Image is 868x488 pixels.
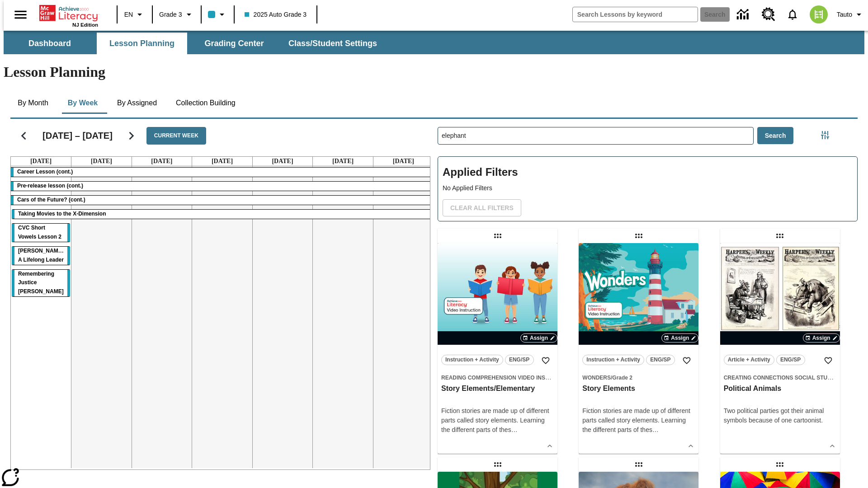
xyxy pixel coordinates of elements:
[10,92,56,114] button: By Month
[820,352,836,369] button: Add to Favorites
[652,426,659,433] span: …
[39,4,98,22] a: Home
[491,229,505,243] div: Draggable lesson: Story Elements/Elementary
[149,157,174,166] a: August 20, 2025
[42,130,113,141] h2: [DATE] – [DATE]
[837,10,852,19] span: Tauto
[281,33,384,54] button: Class/Student Settings
[538,352,554,369] button: Add to Favorites
[757,127,794,145] button: Search
[445,355,499,365] span: Instruction + Activity
[17,197,85,203] span: Cars of the Future? (cont.)
[438,156,858,221] div: Applied Filters
[4,33,385,54] div: SubNavbar
[508,426,511,433] span: s
[441,384,554,394] h3: Story Elements/Elementary
[12,124,35,147] button: Previous
[781,3,804,26] a: Notifications
[586,355,640,365] span: Instruction + Activity
[391,157,416,166] a: August 24, 2025
[582,406,695,435] div: Fiction stories are made up of different parts called story elements. Learning the different part...
[11,168,434,177] div: Career Lesson (cont.)
[189,33,279,54] button: Grading Center
[204,6,231,23] button: Class color is light blue. Change class color
[17,169,73,175] span: Career Lesson (cont.)
[812,334,830,342] span: Assign
[632,457,646,472] div: Draggable lesson: Welcome to Pleistocene Park
[611,375,612,381] span: /
[649,426,652,433] span: s
[18,248,66,263] span: Dianne Feinstein: A Lifelong Leader
[773,229,787,243] div: Draggable lesson: Political Animals
[18,225,61,240] span: CVC Short Vowels Lesson 2
[646,355,675,365] button: ENG/SP
[12,247,70,265] div: Dianne Feinstein: A Lifelong Leader
[4,64,864,80] h1: Lesson Planning
[756,2,781,27] a: Resource Center, Will open in new tab
[441,373,554,382] span: Topic: Reading Comprehension Video Instruction/null
[5,33,95,54] button: Dashboard
[582,384,695,394] h3: Story Elements
[543,439,557,453] button: Show Details
[724,406,836,425] div: Two political parties got their animal symbols because of one cartoonist.
[270,157,295,166] a: August 22, 2025
[773,457,787,472] div: Draggable lesson: Consonant +le Syllables Lesson 3
[17,183,83,189] span: Pre-release lesson (cont.)
[530,334,548,342] span: Assign
[579,243,698,454] div: lesson details
[724,373,836,382] span: Topic: Creating Connections Social Studies/US History I
[18,271,64,295] span: Remembering Justice O'Connor
[18,211,106,217] span: Taking Movies to the X-Dimension
[12,224,70,242] div: CVC Short Vowels Lesson 2
[520,333,557,343] button: Assign Choose Dates
[684,439,698,453] button: Show Details
[210,157,235,166] a: August 21, 2025
[443,161,853,183] h2: Applied Filters
[833,6,868,23] button: Profile/Settings
[97,33,187,54] button: Lesson Planning
[441,375,573,381] span: Reading Comprehension Video Instruction
[28,157,53,166] a: August 18, 2025
[803,333,840,343] button: Assign Choose Dates
[573,7,698,22] input: search field
[724,375,840,381] span: Creating Connections Social Studies
[12,210,433,219] div: Taking Movies to the X-Dimension
[776,355,805,365] button: ENG/SP
[120,6,149,23] button: Language: EN, Select a language
[438,243,557,454] div: lesson details
[780,355,801,365] span: ENG/SP
[330,157,355,166] a: August 23, 2025
[4,31,864,54] div: SubNavbar
[720,243,840,454] div: lesson details
[724,355,774,365] button: Article + Activity
[650,355,670,365] span: ENG/SP
[505,355,534,365] button: ENG/SP
[441,355,503,365] button: Instruction + Activity
[110,92,164,114] button: By Assigned
[159,10,182,19] span: Grade 3
[60,92,105,114] button: By Week
[124,10,133,19] span: EN
[728,355,770,365] span: Article + Activity
[826,439,839,453] button: Show Details
[39,3,98,28] div: Home
[582,355,644,365] button: Instruction + Activity
[438,127,753,144] input: Search Lessons By Keyword
[120,124,143,147] button: Next
[89,157,114,166] a: August 19, 2025
[679,352,695,369] button: Add to Favorites
[582,373,695,382] span: Topic: Wonders/Grade 2
[491,457,505,472] div: Draggable lesson: Oteos, the Elephant of Surprise
[724,384,836,394] h3: Political Animals
[804,3,833,26] button: Select a new avatar
[245,10,307,19] span: 2025 Auto Grade 3
[661,333,698,343] button: Assign Choose Dates
[156,6,198,23] button: Grade: Grade 3, Select a grade
[443,183,853,193] p: No Applied Filters
[509,355,529,365] span: ENG/SP
[7,1,34,28] button: Open side menu
[612,375,632,381] span: Grade 2
[11,196,434,205] div: Cars of the Future? (cont.)
[12,270,70,297] div: Remembering Justice O'Connor
[146,127,206,145] button: Current Week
